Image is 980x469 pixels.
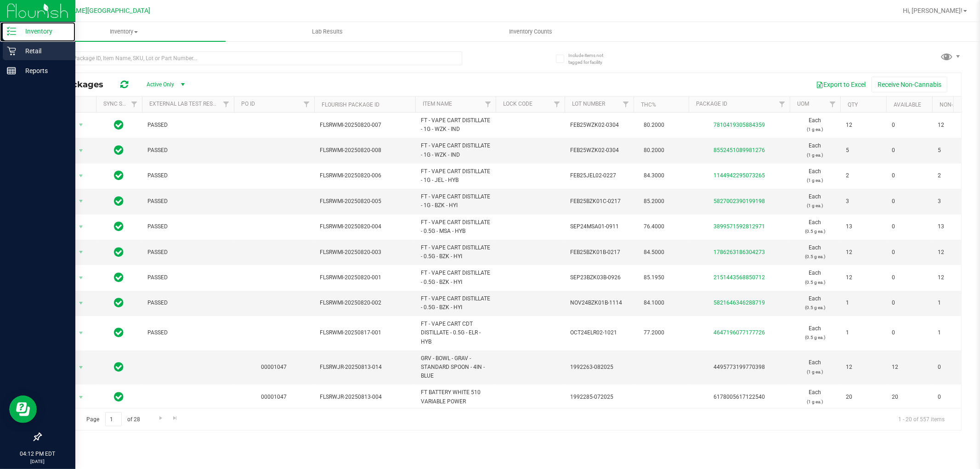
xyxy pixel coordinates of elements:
[795,388,835,406] span: Each
[16,65,71,76] p: Reports
[421,320,490,346] span: FT - VAPE CART CDT DISTILLATE - 0.5G - ELR - HYB
[421,218,490,236] span: FT - VAPE CART DISTILLATE - 0.5G - MSA - HYB
[75,271,87,284] span: select
[421,243,490,261] span: FT - VAPE CART DISTILLATE - 0.5G - BZK - HYI
[4,458,71,465] p: [DATE]
[147,273,228,282] span: PASSED
[570,363,628,372] span: 1992263-082025
[639,169,669,182] span: 84.3000
[848,102,858,108] a: Qty
[687,393,791,401] div: 6178005617122540
[16,45,71,57] p: Retail
[570,146,628,155] span: FEB25WZK02-0304
[105,412,122,426] input: 1
[846,121,881,130] span: 12
[696,101,727,107] a: Package ID
[775,96,790,112] a: Filter
[795,358,835,376] span: Each
[320,363,410,372] span: FLSRWJR-20250813-014
[320,171,410,180] span: FLSRWMI-20250820-006
[714,329,765,336] a: 4647196077177726
[795,141,835,159] span: Each
[795,192,835,210] span: Each
[795,227,835,236] p: (0.5 g ea.)
[320,121,410,130] span: FLSRWMI-20250820-007
[7,46,16,56] inline-svg: Retail
[421,141,490,159] span: FT - VAPE CART DISTILLATE - 1G - WZK - IND
[938,393,973,401] span: 0
[892,299,927,307] span: 0
[421,167,490,185] span: FT - VAPE CART DISTILLATE - 1G - JEL - HYB
[75,297,87,310] span: select
[872,77,947,92] button: Receive Non-Cannabis
[938,248,973,257] span: 12
[421,388,490,406] span: FT BATTERY WHITE 510 VARIABLE POWER
[570,171,628,180] span: FEB25JEL02-0227
[892,248,927,257] span: 0
[795,333,835,342] p: (0.5 g ea.)
[75,220,87,233] span: select
[320,248,410,257] span: FLSRWMI-20250820-003
[846,248,881,257] span: 12
[795,252,835,261] p: (0.5 g ea.)
[503,101,532,107] a: Lock Code
[4,450,71,458] p: 04:12 PM EDT
[75,119,87,131] span: select
[938,363,973,372] span: 0
[892,146,927,155] span: 0
[714,147,765,153] a: 8552451089981276
[421,354,490,381] span: GRV - BOWL - GRAV - STANDARD SPOON - 4IN - BLUE
[714,274,765,281] a: 2151443568850712
[429,22,633,41] a: Inventory Counts
[9,396,37,423] iframe: Resource center
[16,26,71,37] p: Inventory
[103,101,139,107] a: Sync Status
[795,125,835,134] p: (1 g ea.)
[846,197,881,206] span: 3
[825,96,840,112] a: Filter
[300,28,355,36] span: Lab Results
[147,197,228,206] span: PASSED
[795,303,835,312] p: (0.5 g ea.)
[894,102,921,108] a: Available
[938,121,973,130] span: 12
[639,296,669,310] span: 84.1000
[114,271,124,284] span: In Sync
[320,222,410,231] span: FLSRWMI-20250820-004
[618,96,634,112] a: Filter
[795,269,835,286] span: Each
[795,167,835,185] span: Each
[714,223,765,230] a: 3899571592812971
[891,412,952,426] span: 1 - 20 of 557 items
[795,278,835,287] p: (0.5 g ea.)
[892,121,927,130] span: 0
[320,328,410,337] span: FLSRWMI-20250817-001
[795,201,835,210] p: (1 g ea.)
[481,96,496,112] a: Filter
[687,363,791,372] div: 4495773199770398
[75,361,87,374] span: select
[22,28,226,36] span: Inventory
[846,328,881,337] span: 1
[570,328,628,337] span: OCT24ELR02-1021
[261,394,287,400] a: 00001047
[75,327,87,339] span: select
[714,198,765,204] a: 5827002390199198
[846,171,881,180] span: 2
[154,412,167,424] a: Go to the next page
[497,28,565,36] span: Inventory Counts
[846,273,881,282] span: 12
[421,269,490,286] span: FT - VAPE CART DISTILLATE - 0.5G - BZK - HYI
[639,220,669,233] span: 76.4000
[169,412,182,424] a: Go to the last page
[320,299,410,307] span: FLSRWMI-20250820-002
[40,51,462,65] input: Search Package ID, Item Name, SKU, Lot or Part Number...
[795,324,835,342] span: Each
[846,363,881,372] span: 12
[892,393,927,401] span: 20
[320,197,410,206] span: FLSRWMI-20250820-005
[261,364,287,370] a: 00001047
[114,296,124,309] span: In Sync
[714,122,765,128] a: 7810419305884359
[322,102,380,108] a: Flourish Package ID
